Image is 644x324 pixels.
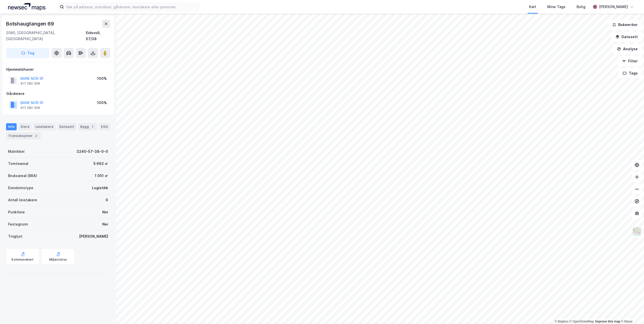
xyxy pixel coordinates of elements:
div: Punktleie [8,209,25,215]
div: 100% [97,76,107,82]
div: Hjemmelshaver [6,66,110,72]
button: Datasett [611,32,642,42]
div: Nei [102,209,108,215]
div: Eiendomstype [8,185,33,191]
div: Leietakere [33,123,55,130]
div: Tomteareal [8,161,28,167]
button: Analyse [613,44,642,54]
div: 1 [90,124,95,129]
div: Kommunekart [12,258,34,262]
img: logo.a4113a55bc3d86da70a041830d287a7e.svg [8,3,45,11]
div: Bygg [78,123,97,130]
div: Botshaugtangen 69 [6,20,55,28]
div: 2 [34,133,39,138]
button: Tag [6,48,49,58]
div: 0 [106,197,108,203]
div: Tinglyst [8,233,22,239]
div: Mine Tags [547,4,565,10]
div: Antall leietakere [8,197,37,203]
div: 917 082 308 [20,82,40,86]
div: ESG [99,123,110,130]
div: [PERSON_NAME] [599,4,628,10]
a: Improve this map [595,320,620,323]
div: Miljøstatus [49,258,67,262]
div: Festegrunn [8,221,28,227]
div: Bolig [577,4,585,10]
button: Filter [618,56,642,66]
a: Mapbox [555,320,568,323]
div: Transaksjoner [6,132,41,139]
div: 5 662 ㎡ [93,161,108,167]
div: Gårdeiere [6,91,110,97]
button: Tags [618,68,642,78]
div: Eiere [19,123,31,130]
div: 917 082 308 [20,106,40,110]
div: Eidsvoll, 57/38 [86,30,110,42]
div: Logistikk [92,185,108,191]
input: Søk på adresse, matrikkel, gårdeiere, leietakere eller personer [64,3,199,11]
div: Bruksareal (BRA) [8,173,37,179]
iframe: Chat Widget [619,300,644,324]
div: Datasett [57,123,76,130]
button: Bokmerker [608,20,642,30]
div: Kart [529,4,536,10]
div: Nei [102,221,108,227]
div: Kontrollprogram for chat [619,300,644,324]
div: 3240-57-38-0-0 [77,148,108,155]
a: OpenStreetMap [569,320,594,323]
div: 100% [97,100,107,106]
div: Info [6,123,17,130]
div: 2080, [GEOGRAPHIC_DATA], [GEOGRAPHIC_DATA] [6,30,86,42]
div: Matrikkel [8,148,24,155]
div: [PERSON_NAME] [79,233,108,239]
img: Z [632,227,642,236]
div: 1 051 ㎡ [95,173,108,179]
